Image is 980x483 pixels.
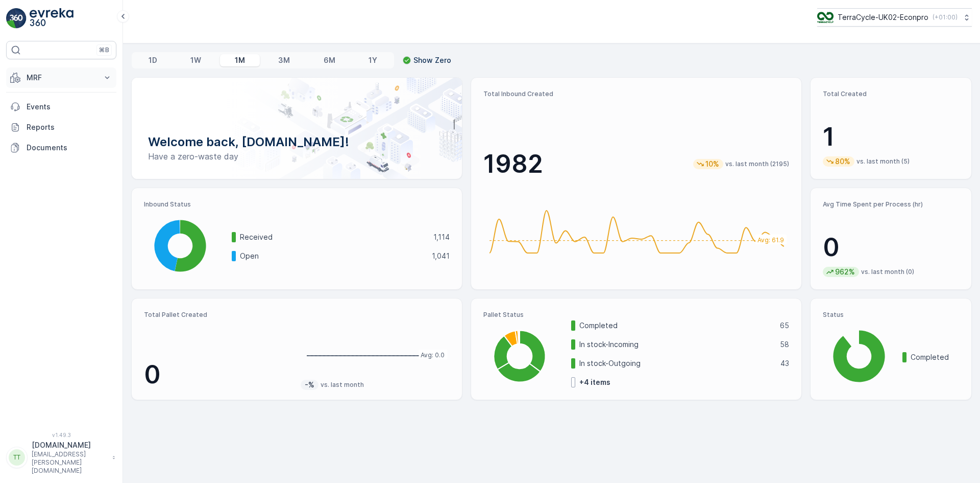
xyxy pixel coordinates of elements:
[304,380,315,390] p: -%
[99,46,109,54] p: ⌘B
[148,134,446,150] p: Welcome back, [DOMAIN_NAME]!
[834,267,856,277] p: 962%
[30,8,73,29] img: logo_light-DOdMpM7g.png
[780,320,789,331] p: 65
[838,12,928,22] p: TerraCycle-UK02-Econpro
[780,358,789,369] p: 43
[32,440,107,450] p: [DOMAIN_NAME]
[6,440,116,475] button: TT[DOMAIN_NAME][EMAIL_ADDRESS][PERSON_NAME][DOMAIN_NAME]
[823,122,959,152] p: 1
[27,73,96,83] p: MRF
[483,90,789,98] p: Total Inbound Created
[483,311,789,319] p: Pallet Status
[933,13,958,21] p: ( +01:00 )
[278,55,290,65] p: 3M
[32,450,107,475] p: [EMAIL_ADDRESS][PERSON_NAME][DOMAIN_NAME]
[579,358,774,369] p: In stock-Outgoing
[6,8,27,29] img: logo
[911,352,959,362] p: Completed
[823,90,959,98] p: Total Created
[6,117,116,137] a: Reports
[433,232,450,242] p: 1,114
[144,200,450,209] p: Inbound Status
[856,157,910,166] p: vs. last month (5)
[834,156,851,167] p: 80%
[149,55,157,65] p: 1D
[6,432,116,438] span: v 1.49.3
[817,8,972,27] button: TerraCycle-UK02-Econpro(+01:00)
[27,102,112,112] p: Events
[704,159,720,169] p: 10%
[9,449,25,466] div: TT
[324,55,335,65] p: 6M
[823,311,959,319] p: Status
[780,339,789,350] p: 58
[240,232,427,242] p: Received
[235,55,245,65] p: 1M
[6,67,116,88] button: MRF
[432,251,450,261] p: 1,041
[823,200,959,209] p: Avg Time Spent per Process (hr)
[861,268,914,276] p: vs. last month (0)
[579,339,773,350] p: In stock-Incoming
[725,160,789,168] p: vs. last month (2195)
[483,149,543,179] p: 1982
[817,12,834,23] img: terracycle_logo_wKaHoWT.png
[579,377,610,387] p: + 4 items
[369,55,377,65] p: 1Y
[823,232,959,263] p: 0
[144,359,292,390] p: 0
[144,311,292,319] p: Total Pallet Created
[321,381,364,389] p: vs. last month
[6,97,116,117] a: Events
[190,55,201,65] p: 1W
[413,55,451,65] p: Show Zero
[148,150,446,163] p: Have a zero-waste day
[6,137,116,158] a: Documents
[579,320,773,331] p: Completed
[27,143,112,153] p: Documents
[240,251,425,261] p: Open
[27,122,112,132] p: Reports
